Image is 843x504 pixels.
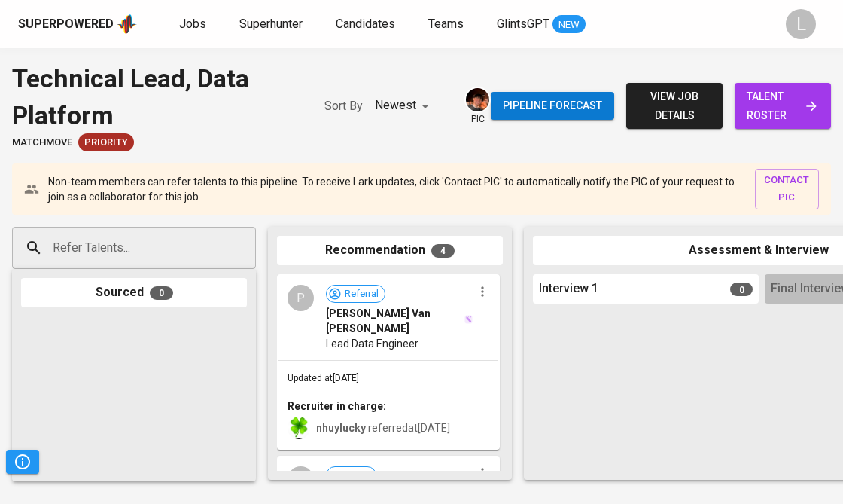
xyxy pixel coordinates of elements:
div: P [288,285,314,311]
a: Jobs [179,15,209,34]
div: L [786,9,816,39]
a: Superpoweredapp logo [18,13,137,35]
span: Pipeline forecast [503,96,602,115]
a: talent roster [735,83,831,129]
span: Priority [78,136,134,150]
a: Candidates [336,15,398,34]
p: Newest [375,96,416,115]
span: Sourced [327,469,376,483]
span: Updated at [DATE] [288,373,359,383]
div: Newest [375,92,434,120]
span: NEW [552,17,586,32]
span: Candidates [336,17,395,31]
button: Open [248,246,251,249]
span: Interview 1 [539,280,598,298]
b: Recruiter in charge: [288,400,386,412]
span: Referral [339,287,385,301]
img: f9493b8c-82b8-4f41-8722-f5d69bb1b761.jpg [288,417,310,439]
span: talent roster [747,87,819,124]
p: Non-team members can refer talents to this pipeline. To receive Lark updates, click 'Contact PIC'... [48,174,743,204]
div: Superpowered [18,16,114,33]
b: nhuylucky [316,422,366,434]
div: pic [464,87,491,126]
img: diemas@glints.com [466,88,489,111]
button: view job details [626,83,723,129]
p: Sort By [324,97,363,115]
span: 0 [150,286,173,300]
span: 4 [431,244,455,258]
a: Teams [428,15,467,34]
span: GlintsGPT [497,17,549,31]
button: Pipeline forecast [491,92,614,120]
span: contact pic [762,172,811,206]
span: referred at [DATE] [316,422,450,434]
span: Superhunter [239,17,303,31]
div: New Job received from Demand Team [78,133,134,151]
span: view job details [638,87,711,124]
span: 0 [730,283,753,296]
div: E [288,466,314,493]
span: Lead Data Engineer [326,336,418,351]
div: Sourced [21,278,247,307]
button: Pipeline Triggers [6,450,39,474]
img: magic_wand.svg [464,315,473,323]
img: app logo [117,13,137,35]
span: Jobs [179,17,206,31]
div: Recommendation [277,236,503,265]
a: Superhunter [239,15,306,34]
div: Technical Lead, Data Platform [12,60,294,133]
span: [PERSON_NAME] Van [PERSON_NAME] [326,306,463,336]
a: GlintsGPT NEW [497,15,586,34]
span: Teams [428,17,464,31]
span: MatchMove [12,136,72,150]
button: contact pic [755,169,819,209]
